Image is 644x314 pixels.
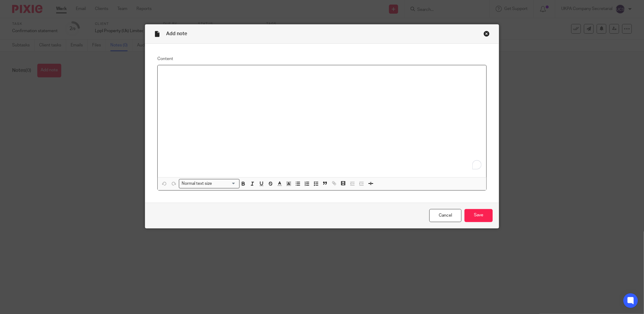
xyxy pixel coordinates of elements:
span: Add note [166,31,187,36]
a: Cancel [429,209,461,222]
input: Save [465,209,493,222]
span: Normal text size [180,181,213,187]
input: Search for option [214,181,236,187]
div: Close this dialog window [484,31,490,37]
div: Search for option [179,179,240,188]
label: Content [157,56,487,62]
div: To enrich screen reader interactions, please activate Accessibility in Grammarly extension settings [158,65,486,177]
